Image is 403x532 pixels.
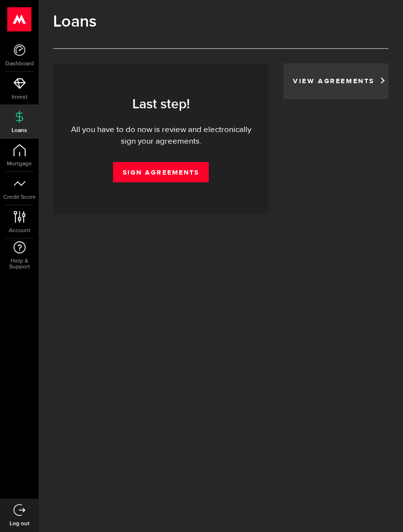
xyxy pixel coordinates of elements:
button: Open LiveChat chat widget [8,4,37,33]
h1: Loans [53,12,389,31]
div: All you have to do now is review and electronically sign your agreements. [68,124,254,148]
h3: Last step! [68,97,254,112]
a: View Agreements [293,78,379,85]
a: Sign Agreements [113,162,209,182]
